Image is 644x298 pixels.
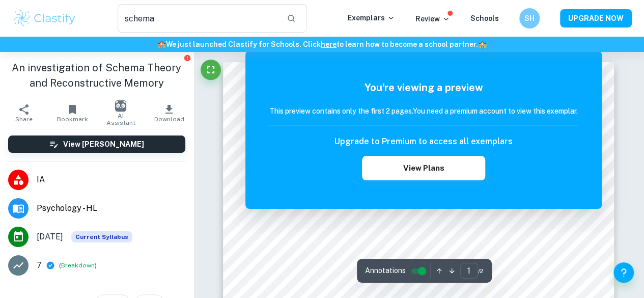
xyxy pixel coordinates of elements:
[8,136,185,153] button: View [PERSON_NAME]
[118,4,278,33] input: Search for any exemplars...
[97,99,145,127] button: AI Assistant
[115,100,126,112] img: AI Assistant
[365,265,406,276] span: Annotations
[269,80,578,95] h5: You're viewing a preview
[560,9,632,28] button: UPGRADE NOW
[48,99,97,127] button: Bookmark
[63,139,144,150] h6: View [PERSON_NAME]
[154,116,184,123] span: Download
[524,13,536,24] h6: SH
[519,8,540,29] button: SH
[613,262,634,283] button: Help and Feedback
[57,116,88,123] span: Bookmark
[71,231,132,242] div: This exemplar is based on the current syllabus. Feel free to refer to it for inspiration/ideas wh...
[8,60,185,91] h1: An investigation of Schema Theory and Reconstructive Memory
[470,14,499,22] a: Schools
[348,12,395,23] p: Exemplars
[415,13,450,24] p: Review
[59,261,97,270] span: ( )
[15,116,33,123] span: Share
[37,174,185,186] span: IA
[103,112,139,126] span: AI Assistant
[478,40,487,48] span: 🏫
[37,231,63,243] span: [DATE]
[61,261,95,270] button: Breakdown
[321,40,337,48] a: here
[362,156,485,180] button: View Plans
[2,39,642,50] h6: We just launched Clastify for Schools. Click to learn how to become a school partner.
[157,40,166,48] span: 🏫
[184,54,191,62] button: Report issue
[37,259,42,272] p: 7
[201,60,221,80] button: Fullscreen
[478,266,484,276] span: / 2
[37,202,185,214] span: Psychology - HL
[269,105,578,117] h6: This preview contains only the first 2 pages. You need a premium account to view this exemplar.
[145,99,193,127] button: Download
[334,136,513,148] h6: Upgrade to Premium to access all exemplars
[12,8,77,29] img: Clastify logo
[71,231,132,242] span: Current Syllabus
